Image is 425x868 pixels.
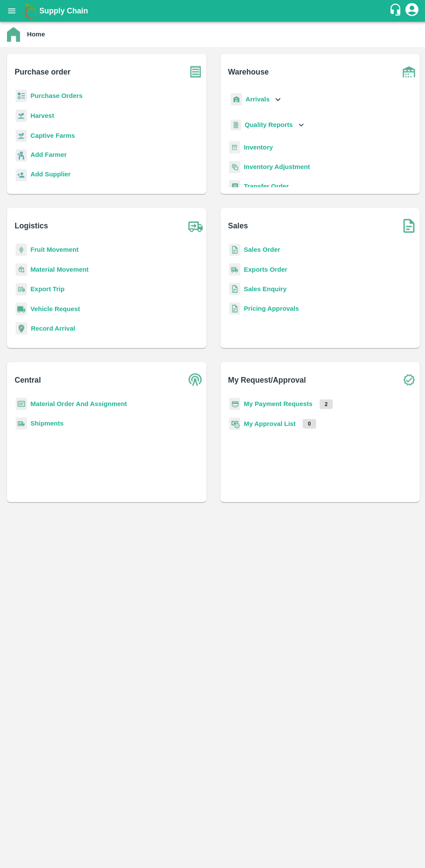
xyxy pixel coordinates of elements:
div: Arrivals [228,89,282,109]
a: Sales Order [243,245,279,252]
a: My Payment Requests [243,399,311,406]
img: warehouse [396,61,418,82]
p: 0 [301,417,315,427]
b: Warehouse [227,65,268,78]
img: home [7,27,20,42]
a: Transfer Order [243,182,288,189]
img: shipments [16,416,27,428]
a: Fruit Movement [30,245,78,252]
img: shipments [228,262,239,275]
b: Central [15,372,41,384]
a: Inventory [243,143,272,150]
b: Add Supplier [30,170,70,177]
a: Inventory Adjustment [243,163,309,169]
img: delivery [16,282,27,295]
a: Material Movement [30,265,88,272]
img: harvest [16,129,27,142]
img: check [396,367,418,389]
a: Pricing Approvals [243,304,297,311]
img: reciept [16,89,27,102]
b: Home [27,31,45,38]
b: Add Farmer [30,150,66,157]
a: Exports Order [243,265,286,272]
img: logo [22,2,39,20]
a: My Approval List [243,419,294,426]
img: purchase [184,61,206,82]
img: truck [184,214,206,236]
img: inventory [228,160,239,172]
a: Vehicle Request [30,304,80,311]
a: Shipments [30,418,63,425]
img: vehicle [16,302,27,314]
p: 2 [318,398,332,407]
a: Captive Farms [30,132,75,139]
img: sales [228,301,239,314]
b: Arrivals [245,95,268,102]
button: open drawer [2,1,22,21]
a: Material Order And Assignment [30,399,127,406]
img: farmer [16,149,27,161]
a: Export Trip [30,285,64,292]
img: recordArrival [16,321,27,333]
img: sales [228,282,239,294]
b: My Request/Approval [227,372,305,384]
a: Harvest [30,112,54,119]
a: Add Supplier [30,169,70,180]
img: whArrival [230,93,241,105]
a: Purchase Orders [30,92,82,99]
img: payment [228,396,239,409]
img: qualityReport [230,119,240,130]
div: account of current user [402,2,418,20]
a: Sales Enquiry [243,284,285,291]
img: central [184,367,206,389]
a: Supply Chain [39,5,387,17]
img: centralMaterial [16,396,27,409]
b: Purchase order [15,65,70,78]
img: approval [228,416,239,429]
b: Logistics [15,219,48,231]
img: material [16,262,27,275]
img: whInventory [228,140,239,153]
img: supplier [16,168,27,181]
a: Add Farmer [30,149,66,161]
img: harvest [16,109,27,122]
div: Quality Reports [228,116,305,133]
b: Quality Reports [244,121,292,128]
b: Supply Chain [39,7,88,15]
div: customer-support [387,3,402,19]
a: Record Arrival [31,324,75,331]
img: sales [228,243,239,255]
img: soSales [396,214,418,236]
img: whTransfer [228,179,239,192]
b: Sales [227,219,247,231]
img: fruit [16,243,27,255]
